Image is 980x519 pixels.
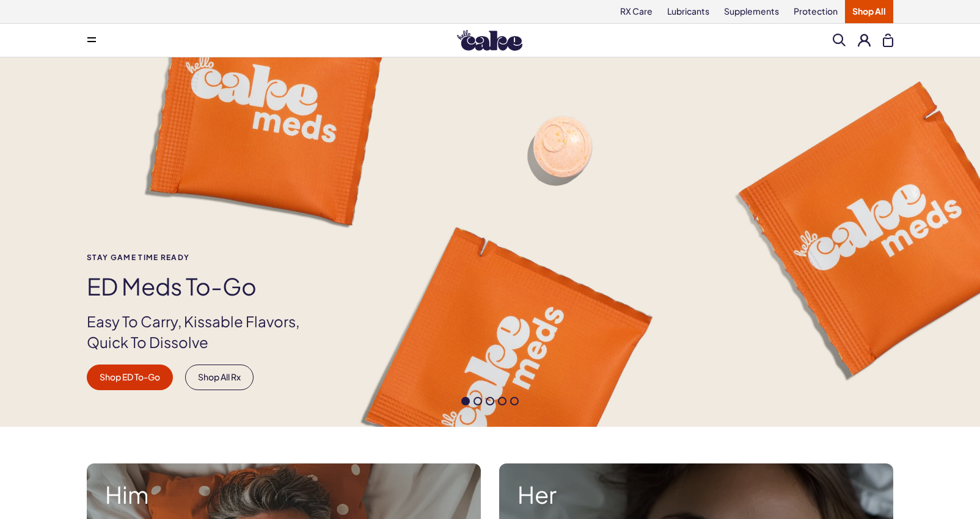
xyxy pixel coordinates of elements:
a: Shop All Rx [185,365,254,390]
h1: ED Meds to-go [87,274,320,299]
a: Shop ED To-Go [87,365,173,390]
span: Stay Game time ready [87,253,320,261]
strong: Her [517,482,875,507]
strong: Him [105,482,463,507]
p: Easy To Carry, Kissable Flavors, Quick To Dissolve [87,311,320,352]
img: Hello Cake [457,30,522,51]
